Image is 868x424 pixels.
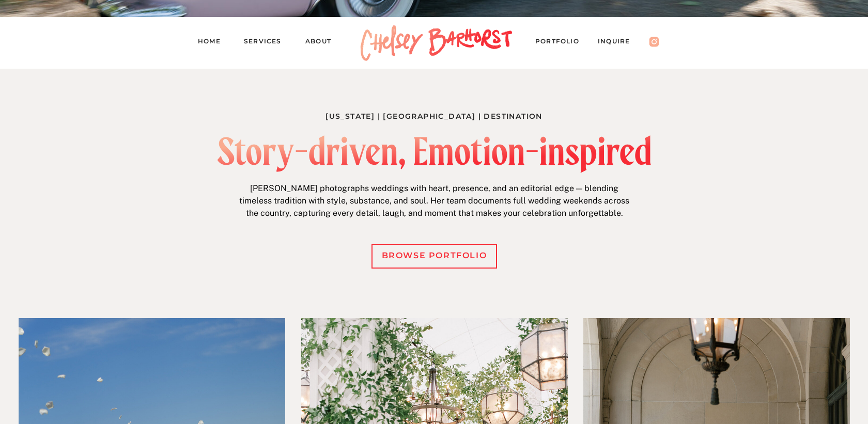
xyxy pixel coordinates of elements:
h1: [US_STATE] | [GEOGRAPHIC_DATA] | Destination [324,110,544,121]
p: [PERSON_NAME] photographs weddings with heart, presence, and an editorial edge — blending timeles... [236,182,633,223]
a: About [305,36,341,50]
a: browse portfolio [377,248,492,263]
a: Services [244,36,290,50]
a: Inquire [598,36,640,50]
a: Home [198,36,229,50]
a: PORTFOLIO [535,36,589,50]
